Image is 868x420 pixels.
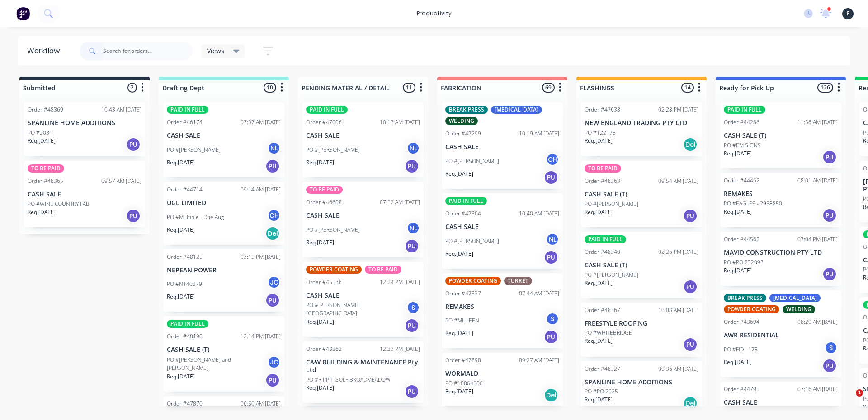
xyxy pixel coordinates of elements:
[724,345,758,354] p: PO #FID - 178
[442,193,563,269] div: PAID IN FULLOrder #4730410:40 AM [DATE]CASH SALEPO #[PERSON_NAME]NLReq.[DATE]PU
[306,226,360,234] p: PO #[PERSON_NAME]
[163,182,284,245] div: Order #4471409:14 AM [DATE]UGL LIMITEDPO #Multiple - Due AugCHReq.[DATE]Del
[445,197,487,205] div: PAID IN FULL
[24,102,145,156] div: Order #4836910:43 AM [DATE]SPANLINE HOME ADDITIONSPO #2031Req.[DATE]PU
[267,141,281,155] div: NL
[265,226,280,241] div: Del
[585,200,638,208] p: PO #[PERSON_NAME]
[380,118,420,126] div: 10:13 AM [DATE]
[504,277,532,285] div: TURRET
[544,330,558,344] div: PU
[658,177,698,185] div: 09:54 AM [DATE]
[445,130,481,138] div: Order #47299
[406,221,420,235] div: NL
[101,106,142,114] div: 10:43 AM [DATE]
[581,232,702,298] div: PAID IN FULLOrder #4834002:26 PM [DATE]CASH SALE (T)PO #[PERSON_NAME]Req.[DATE]PU
[720,102,841,168] div: PAID IN FULLOrder #4428611:36 AM [DATE]CASH SALE (T)PO #EM SIGNSReq.[DATE]PU
[445,250,473,258] p: Req. [DATE]
[824,341,838,355] div: S
[683,396,698,411] div: Del
[405,318,419,333] div: PU
[241,332,281,341] div: 12:14 PM [DATE]
[856,389,863,397] span: 1
[585,235,626,243] div: PAID IN FULL
[724,385,759,393] div: Order #44795
[581,361,702,415] div: Order #4832709:36 AM [DATE]SPANLINE HOME ADDITIONSPO #PO 2025Req.[DATE]Del
[445,379,483,387] p: PO #10064506
[724,294,766,302] div: BREAK PRESS
[724,266,752,275] p: Req. [DATE]
[28,200,90,208] p: PO #WINE COUNTRY FAB
[24,161,145,227] div: TO BE PAIDOrder #4836509:57 AM [DATE]CASH SALEPO #WINE COUNTRY FABReq.[DATE]PU
[167,226,195,234] p: Req. [DATE]
[445,106,488,114] div: BREAK PRESS
[28,106,63,114] div: Order #48369
[306,106,348,114] div: PAID IN FULL
[306,159,334,167] p: Req. [DATE]
[585,129,616,137] p: PO #122175
[306,292,420,299] p: CASH SALE
[163,316,284,392] div: PAID IN FULLOrder #4819012:14 PM [DATE]CASH SALE (T)PO #[PERSON_NAME] and [PERSON_NAME]JCReq.[DAT...
[822,267,837,281] div: PU
[445,170,473,178] p: Req. [DATE]
[302,182,424,257] div: TO BE PAIDOrder #4660807:52 AM [DATE]CASH SALEPO #[PERSON_NAME]NLReq.[DATE]PU
[405,384,419,399] div: PU
[822,359,837,373] div: PU
[544,170,558,185] div: PU
[585,208,613,216] p: Req. [DATE]
[546,153,559,166] div: CH
[241,400,281,408] div: 06:50 AM [DATE]
[546,233,559,246] div: NL
[797,118,838,126] div: 11:36 AM [DATE]
[445,237,499,245] p: PO #[PERSON_NAME]
[16,7,30,20] img: Factory
[406,301,420,314] div: S
[167,186,203,194] div: Order #44714
[28,119,142,127] p: SPANLINE HOME ADDITIONS
[380,198,420,206] div: 07:52 AM [DATE]
[783,305,815,313] div: WELDING
[683,209,698,223] div: PU
[306,301,406,317] p: PO #[PERSON_NAME][GEOGRAPHIC_DATA]
[302,262,424,337] div: POWDER COATINGTO BE PAIDOrder #4553612:24 PM [DATE]CASH SALEPO #[PERSON_NAME][GEOGRAPHIC_DATA]SRe...
[585,337,613,345] p: Req. [DATE]
[405,159,419,173] div: PU
[163,102,284,177] div: PAID IN FULLOrder #4617407:37 AM [DATE]CASH SALEPO #[PERSON_NAME]NLReq.[DATE]PU
[167,146,221,154] p: PO #[PERSON_NAME]
[167,106,208,114] div: PAID IN FULL
[306,345,342,353] div: Order #48262
[683,280,698,294] div: PU
[837,389,859,411] iframe: Intercom live chat
[544,250,558,265] div: PU
[442,353,563,407] div: Order #4789009:27 AM [DATE]WORMALDPO #10064506Req.[DATE]Del
[797,385,838,393] div: 07:16 AM [DATE]
[365,266,401,274] div: TO BE PAID
[445,370,559,378] p: WORMALD
[445,210,481,218] div: Order #47304
[491,106,542,114] div: [MEDICAL_DATA]
[380,278,420,286] div: 12:24 PM [DATE]
[28,137,56,145] p: Req. [DATE]
[445,117,478,125] div: WELDING
[167,400,203,408] div: Order #47870
[265,373,280,387] div: PU
[683,337,698,352] div: PU
[720,232,841,286] div: Order #4456203:04 PM [DATE]MAVID CONSTRUCTION PTY LTDPO #PO 232093Req.[DATE]PU
[658,306,698,314] div: 10:08 AM [DATE]
[445,387,473,396] p: Req. [DATE]
[585,248,620,256] div: Order #48340
[724,141,761,149] p: PO #EM SIGNS
[306,146,360,154] p: PO #[PERSON_NAME]
[585,137,613,145] p: Req. [DATE]
[581,161,702,227] div: TO BE PAIDOrder #4836309:54 AM [DATE]CASH SALE (T)PO #[PERSON_NAME]Req.[DATE]PU
[167,320,208,328] div: PAID IN FULL
[724,305,779,313] div: POWDER COATING
[581,303,702,357] div: Order #4836710:08 AM [DATE]FREESTYLE ROOFINGPO #WHITEBRIDGEReq.[DATE]PU
[724,106,765,114] div: PAID IN FULL
[724,358,752,366] p: Req. [DATE]
[445,289,481,298] div: Order #47837
[724,149,752,158] p: Req. [DATE]
[519,289,559,298] div: 07:44 AM [DATE]
[306,186,343,194] div: TO BE PAID
[724,200,782,208] p: PO #EAGLES - 2958850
